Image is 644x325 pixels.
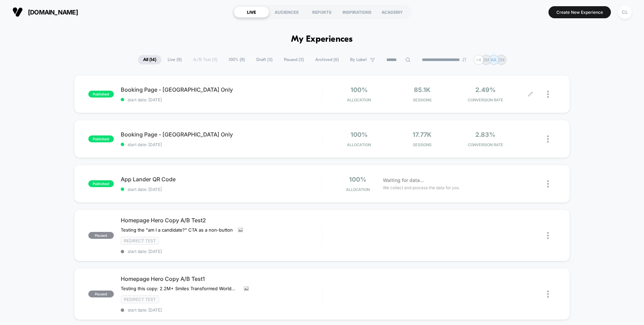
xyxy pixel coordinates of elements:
[547,180,549,187] img: close
[392,142,452,147] span: Sessions
[121,217,322,224] span: Homepage Hero Copy A/B Test2
[547,232,549,239] img: close
[121,307,322,313] span: start date: [DATE]
[350,86,368,93] span: 100%
[88,180,114,187] span: published
[121,131,322,138] span: Booking Page - [GEOGRAPHIC_DATA] Only
[339,7,375,18] div: INSPIRATIONS
[251,55,278,64] span: Draft ( 3 )
[347,142,371,147] span: Allocation
[121,176,322,183] span: App Lander QR Code
[121,275,322,282] span: Homepage Hero Copy A/B Test1
[547,291,549,298] img: close
[616,5,634,19] button: CL
[347,98,371,102] span: Allocation
[88,291,114,297] span: paused
[121,295,159,303] span: Redirect Test
[138,55,161,64] span: All ( 14 )
[375,7,410,18] div: ACADEMY
[121,249,322,254] span: start date: [DATE]
[304,7,339,18] div: REPORTS
[548,6,611,18] button: Create New Experience
[121,227,233,233] span: Testing the "am I a candidate?" CTA as a non-button
[10,7,80,18] button: [DOMAIN_NAME]
[28,9,78,16] span: [DOMAIN_NAME]
[414,86,430,93] span: 85.1k
[346,187,370,192] span: Allocation
[474,55,484,65] div: + 4
[224,55,250,64] span: 100% ( 8 )
[498,57,505,62] p: GM
[456,98,515,102] span: CONVERSION RATE
[121,97,322,102] span: start date: [DATE]
[483,57,489,62] p: BM
[491,57,496,62] p: AA
[547,135,549,143] img: close
[392,98,452,102] span: Sessions
[234,7,269,18] div: LIVE
[162,55,187,64] span: Live ( 8 )
[291,34,353,44] h1: My Experiences
[383,176,424,184] span: Waiting for data...
[475,86,496,93] span: 2.49%
[456,142,515,147] span: CONVERSION RATE
[350,57,367,62] span: By Label
[413,131,432,138] span: 17.77k
[462,58,466,62] img: end
[269,7,304,18] div: AUDIENCES
[88,91,114,98] span: published
[350,131,368,138] span: 100%
[121,286,239,291] span: Testing this copy: 2.2M+ Smiles Transformed WorldwideClear Aligners &Retainers for 60% LessFDA-cl...
[121,237,159,245] span: Redirect Test
[121,86,322,93] span: Booking Page - [GEOGRAPHIC_DATA] Only
[12,7,23,17] img: Visually logo
[547,91,549,98] img: close
[383,184,459,191] span: We collect and process the data for you
[121,187,322,192] span: start date: [DATE]
[310,55,344,64] span: Archived ( 6 )
[88,232,114,239] span: paused
[121,142,322,147] span: start date: [DATE]
[279,55,309,64] span: Paused ( 3 )
[618,6,632,19] div: CL
[88,135,114,142] span: published
[475,131,495,138] span: 2.83%
[349,176,366,183] span: 100%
